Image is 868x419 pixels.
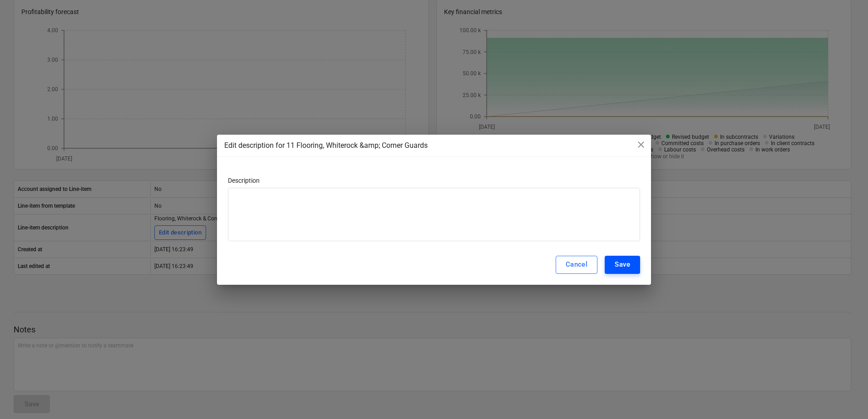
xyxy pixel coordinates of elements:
div: Save [615,258,630,270]
span: Description [228,177,640,184]
div: Cancel [566,258,588,270]
div: close [636,139,646,153]
div: Edit description for 11 Flooring, Whiterock &amp; Corner Guards [224,140,644,151]
button: Cancel [556,256,598,274]
span: close [636,139,646,150]
button: Save [605,256,640,274]
iframe: Chat Widget [823,375,868,419]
